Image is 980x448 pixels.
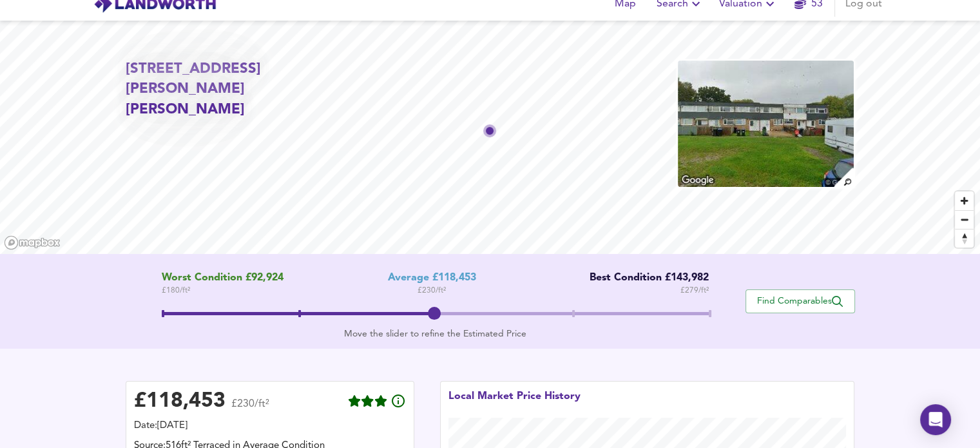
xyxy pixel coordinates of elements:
span: Worst Condition £92,924 [162,272,283,284]
span: £ 180 / ft² [162,284,283,297]
div: Best Condition £143,982 [580,272,709,284]
h2: [STREET_ADDRESS][PERSON_NAME][PERSON_NAME] [126,59,359,120]
button: Find Comparables [745,289,855,313]
div: £ 118,453 [134,392,226,411]
div: Move the slider to refine the Estimated Price [162,327,709,340]
div: Local Market Price History [448,389,581,418]
span: Find Comparables [753,295,848,307]
div: Date: [DATE] [134,419,406,433]
span: £230/ft² [231,399,269,418]
span: Zoom out [955,211,974,229]
a: Mapbox homepage [4,235,61,250]
div: Average £118,453 [388,272,476,284]
span: £ 230 / ft² [418,284,446,297]
img: search [832,166,855,189]
img: property [677,59,854,188]
div: Open Intercom Messenger [920,404,951,435]
button: Zoom in [955,191,974,210]
button: Reset bearing to north [955,229,974,248]
span: Reset bearing to north [955,229,974,248]
button: Zoom out [955,210,974,229]
span: £ 279 / ft² [680,284,709,297]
